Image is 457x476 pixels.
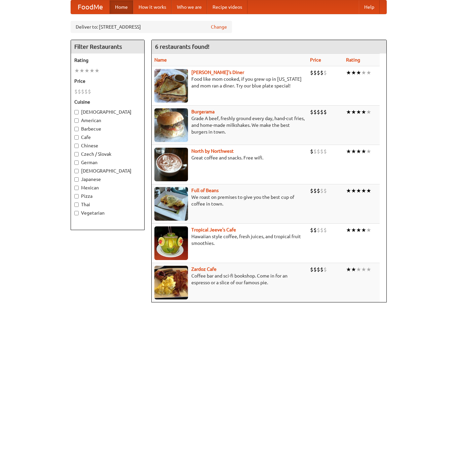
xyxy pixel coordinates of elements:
[74,203,79,207] input: Thai
[191,188,219,193] a: Full of Beans
[154,69,188,103] img: sallys.jpg
[74,99,141,105] h5: Cuisine
[74,67,79,74] li: ★
[74,78,141,84] h5: Price
[366,187,371,194] li: ★
[361,187,366,194] li: ★
[320,266,323,273] li: $
[154,148,188,181] img: north.jpg
[81,88,84,95] li: $
[74,176,141,183] label: Japanese
[323,226,327,234] li: $
[356,148,361,155] li: ★
[74,144,79,148] input: Chinese
[74,186,79,190] input: Mexican
[94,67,100,74] li: ★
[313,266,317,273] li: $
[207,0,247,14] a: Recipe videos
[317,148,320,155] li: $
[317,69,320,76] li: $
[346,69,351,76] li: ★
[154,233,305,247] p: Hawaiian style coffee, fresh juices, and tropical fruit smoothies.
[323,187,327,194] li: $
[74,210,141,216] label: Vegetarian
[74,118,79,123] input: American
[323,266,327,273] li: $
[313,226,317,234] li: $
[356,266,361,273] li: ★
[191,266,217,272] a: Zardoz Cafe
[356,69,361,76] li: ★
[191,227,236,232] a: Tropical Jeeve's Cafe
[74,142,141,149] label: Chinese
[351,266,356,273] li: ★
[191,109,215,114] b: Burgerama
[366,266,371,273] li: ★
[74,194,79,198] input: Pizza
[74,135,79,140] input: Cafe
[74,125,141,132] label: Barbecue
[323,108,327,116] li: $
[323,69,327,76] li: $
[154,108,188,142] img: burgerama.jpg
[89,67,94,74] li: ★
[74,117,141,124] label: American
[320,148,323,155] li: $
[310,226,313,234] li: $
[74,109,141,115] label: [DEMOGRAPHIC_DATA]
[191,70,244,75] b: [PERSON_NAME]'s Diner
[211,24,227,30] a: Change
[356,226,361,234] li: ★
[74,160,79,165] input: German
[320,108,323,116] li: $
[310,57,321,63] a: Price
[88,88,91,95] li: $
[356,108,361,116] li: ★
[346,266,351,273] li: ★
[366,69,371,76] li: ★
[310,69,313,76] li: $
[154,266,188,299] img: zardoz.jpg
[74,169,79,173] input: [DEMOGRAPHIC_DATA]
[74,127,79,131] input: Barbecue
[351,69,356,76] li: ★
[79,67,84,74] li: ★
[366,226,371,234] li: ★
[74,193,141,199] label: Pizza
[346,226,351,234] li: ★
[154,76,305,89] p: Food like mom cooked, if you grew up in [US_STATE] and mom ran a diner. Try our blue plate special!
[74,151,141,157] label: Czech / Slovak
[74,57,141,64] h5: Rating
[71,40,144,53] h4: Filter Restaurants
[317,187,320,194] li: $
[313,69,317,76] li: $
[74,201,141,208] label: Thai
[74,168,141,174] label: [DEMOGRAPHIC_DATA]
[74,159,141,166] label: German
[320,69,323,76] li: $
[361,108,366,116] li: ★
[361,69,366,76] li: ★
[78,88,81,95] li: $
[154,187,188,221] img: beans.jpg
[155,43,210,50] ng-pluralize: 6 restaurants found!
[133,0,172,14] a: How it works
[74,134,141,141] label: Cafe
[74,152,79,156] input: Czech / Slovak
[317,266,320,273] li: $
[313,187,317,194] li: $
[310,187,313,194] li: $
[84,88,88,95] li: $
[346,108,351,116] li: ★
[361,148,366,155] li: ★
[317,226,320,234] li: $
[74,184,141,191] label: Mexican
[361,266,366,273] li: ★
[71,0,110,14] a: FoodMe
[191,148,234,154] b: North by Northwest
[154,57,167,63] a: Name
[313,148,317,155] li: $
